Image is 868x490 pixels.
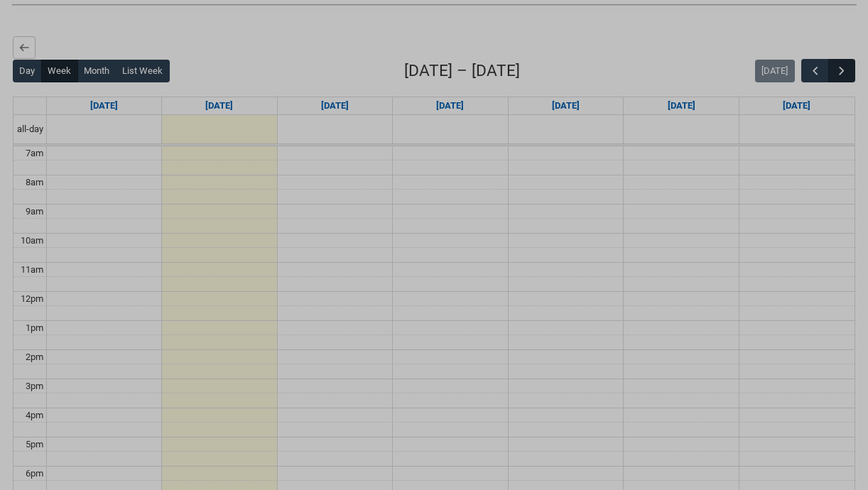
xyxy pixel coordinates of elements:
[18,234,46,248] div: 10am
[13,60,42,82] button: Day
[828,59,855,82] button: Next Week
[18,263,46,277] div: 11am
[87,97,121,114] a: Go to September 7, 2025
[318,97,352,114] a: Go to September 9, 2025
[433,97,467,114] a: Go to September 10, 2025
[116,60,170,82] button: List Week
[18,292,46,306] div: 12pm
[755,60,795,82] button: [DATE]
[13,36,36,59] button: Back
[23,321,46,335] div: 1pm
[14,122,46,136] span: all-day
[404,59,520,83] h2: [DATE] – [DATE]
[23,175,46,190] div: 8am
[202,97,236,114] a: Go to September 8, 2025
[77,60,116,82] button: Month
[23,408,46,423] div: 4pm
[665,97,698,114] a: Go to September 12, 2025
[801,59,828,82] button: Previous Week
[23,205,46,219] div: 9am
[780,97,813,114] a: Go to September 13, 2025
[549,97,582,114] a: Go to September 11, 2025
[23,379,46,393] div: 3pm
[23,350,46,364] div: 2pm
[41,60,78,82] button: Week
[23,437,46,452] div: 5pm
[23,146,46,160] div: 7am
[23,467,46,481] div: 6pm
